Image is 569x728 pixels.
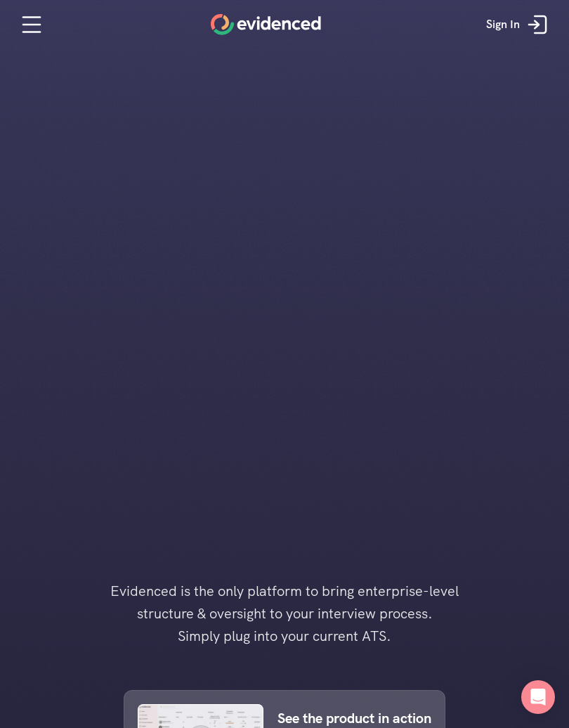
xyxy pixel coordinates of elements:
[204,150,365,190] h1: Run interviews you can rely on.
[88,580,481,647] h4: Evidenced is the only platform to bring enterprise-level structure & oversight to your interview ...
[486,15,520,34] p: Sign In
[211,14,321,35] a: Home
[476,4,562,46] a: Sign In
[521,680,555,714] div: Open Intercom Messenger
